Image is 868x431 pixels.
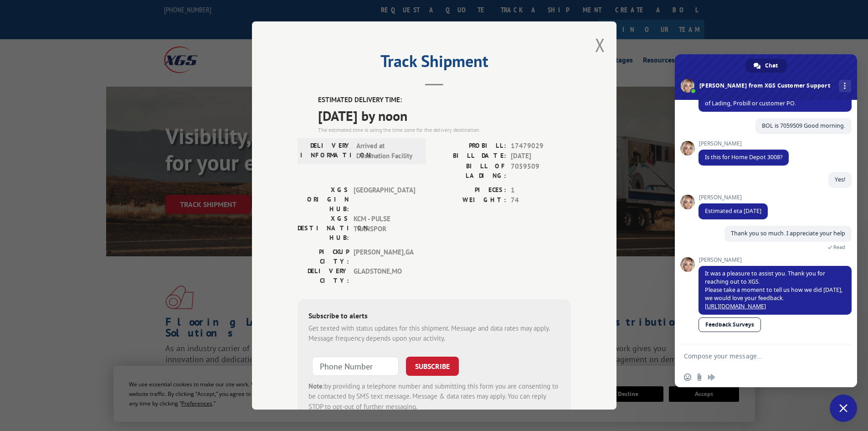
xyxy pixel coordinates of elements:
[830,395,857,422] div: Close chat
[318,95,571,105] label: ESTIMATED DELIVERY TIME:
[511,195,571,206] span: 74
[354,214,415,243] span: KCM - PULSE TRANSPOR
[595,33,605,57] button: Close modal
[308,382,324,390] strong: Note:
[511,141,571,151] span: 17479029
[745,59,787,73] div: Chat
[835,176,845,183] span: Yes!
[298,266,349,286] label: DELIVERY CITY:
[406,357,459,376] button: SUBSCRIBE
[434,185,506,196] label: PIECES:
[298,247,349,266] label: PICKUP CITY:
[833,244,845,250] span: Read
[705,153,782,161] span: Is this for Home Depot 3008?
[708,374,715,381] span: Audio message
[705,302,766,310] a: [URL][DOMAIN_NAME]
[354,185,415,214] span: [GEOGRAPHIC_DATA]
[298,185,349,214] label: XGS ORIGIN HUB:
[511,151,571,161] span: [DATE]
[354,266,415,286] span: GLADSTONE , MO
[298,214,349,243] label: XGS DESTINATION HUB:
[699,194,768,201] span: [PERSON_NAME]
[308,381,560,412] div: by providing a telephone number and submitting this form you are consenting to be contacted by SM...
[356,141,418,161] span: Arrived at Destination Facility
[705,207,761,215] span: Estimated eta [DATE]
[434,161,506,181] label: BILL OF LADING:
[684,352,828,360] textarea: Compose your message...
[300,141,352,161] label: DELIVERY INFORMATION:
[839,80,851,92] div: More channels
[434,151,506,161] label: BILL DATE:
[308,323,560,344] div: Get texted with status updates for this shipment. Message and data rates may apply. Message frequ...
[684,374,691,381] span: Insert an emoji
[705,270,842,310] span: It was a pleasure to assist you. Thank you for reaching out to XGS. Please take a moment to tell ...
[731,229,845,237] span: Thank you so much. I appreciate your help
[354,247,415,266] span: [PERSON_NAME] , GA
[699,317,761,332] a: Feedback Surveys
[318,126,571,134] div: The estimated time is using the time zone for the delivery destination.
[699,140,789,147] span: [PERSON_NAME]
[318,105,571,126] span: [DATE] by noon
[511,161,571,181] span: 7059509
[765,59,778,73] span: Chat
[434,141,506,151] label: PROBILL:
[308,310,560,323] div: Subscribe to alerts
[511,185,571,196] span: 1
[762,122,845,130] span: BOL is 7059509 Good morning.
[699,257,852,263] span: [PERSON_NAME]
[298,55,571,72] h2: Track Shipment
[696,374,703,381] span: Send a file
[312,357,399,376] input: Phone Number
[434,195,506,206] label: WEIGHT:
